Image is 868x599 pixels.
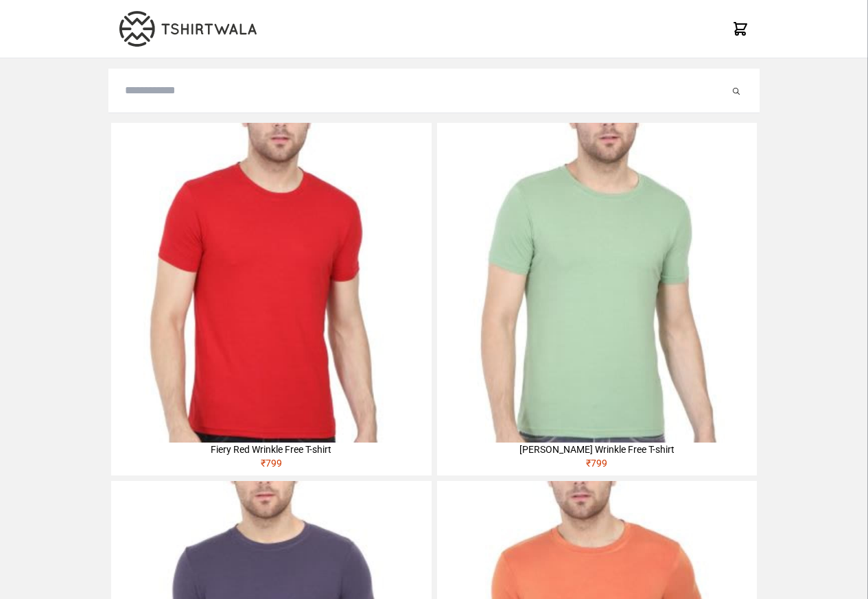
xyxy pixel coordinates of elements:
[111,123,431,475] a: Fiery Red Wrinkle Free T-shirt₹799
[437,456,757,475] div: ₹ 799
[437,123,757,443] img: 4M6A2211-320x320.jpg
[437,123,757,475] a: [PERSON_NAME] Wrinkle Free T-shirt₹799
[437,443,757,456] div: [PERSON_NAME] Wrinkle Free T-shirt
[111,456,431,475] div: ₹ 799
[111,123,431,443] img: 4M6A2225-320x320.jpg
[111,443,431,456] div: Fiery Red Wrinkle Free T-shirt
[729,82,743,99] button: Submit your search query.
[119,11,257,47] img: TW-LOGO-400-104.png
